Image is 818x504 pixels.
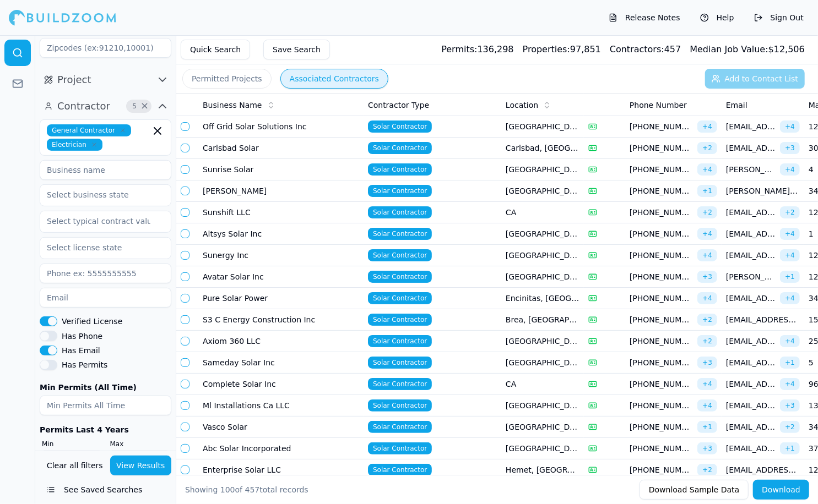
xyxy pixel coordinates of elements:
span: [PHONE_NUMBER] [630,228,693,239]
span: Solar Contractor [368,206,432,218]
label: Verified License [62,317,122,325]
span: [PERSON_NAME][EMAIL_ADDRESS][DOMAIN_NAME] [726,271,776,282]
span: General Contractor [47,124,131,136]
span: + 3 [697,442,717,454]
span: [PHONE_NUMBER] [630,357,693,368]
span: [PERSON_NAME][EMAIL_ADDRESS][DOMAIN_NAME] [726,164,776,175]
span: Contractor Type [368,100,429,111]
span: + 4 [697,228,717,240]
span: + 4 [697,378,717,390]
div: 97,851 [523,43,601,56]
span: + 3 [780,399,800,412]
span: [EMAIL_ADDRESS][DOMAIN_NAME] [726,121,776,132]
td: [PERSON_NAME] [198,180,364,202]
span: [EMAIL_ADDRESS][DOMAIN_NAME] [726,336,776,347]
div: 457 [610,43,681,56]
span: [PHONE_NUMBER] [630,443,693,454]
span: + 4 [780,120,800,133]
span: Project [57,72,91,87]
span: + 4 [780,335,800,347]
span: + 3 [780,142,800,154]
input: Select license state [40,238,157,258]
input: Phone ex: 5555555555 [40,264,171,283]
span: + 4 [697,292,717,304]
span: [PHONE_NUMBER] [630,336,693,347]
input: Min Permits Last 4 Years [40,451,104,470]
input: Min Permits All Time [40,396,171,415]
span: Contractor [57,98,110,114]
span: Solar Contractor [368,378,432,390]
button: See Saved Searches [40,480,171,500]
input: Max Permits Last 4 Years [108,451,172,470]
input: Business name [40,160,171,180]
span: Solar Contractor [368,421,432,433]
td: CA [501,202,584,223]
span: [EMAIL_ADDRESS][DOMAIN_NAME] [726,443,776,454]
span: Electrician [47,139,102,151]
td: Enterprise Solar LLC [198,459,364,481]
span: Solar Contractor [368,120,432,133]
span: [PHONE_NUMBER] [630,421,693,432]
input: Select typical contract value [40,211,157,231]
span: Solar Contractor [368,399,432,412]
td: [GEOGRAPHIC_DATA], [GEOGRAPHIC_DATA] [501,395,584,417]
span: + 2 [697,335,717,347]
span: [PHONE_NUMBER] [630,164,693,175]
div: Permits Last 4 Years [40,424,171,435]
span: 5 [129,101,140,112]
button: Save Search [263,40,330,59]
button: Quick Search [181,40,250,59]
span: [EMAIL_ADDRESS][DOMAIN_NAME] [726,421,776,432]
span: Clear Contractor filters [140,103,149,109]
td: [GEOGRAPHIC_DATA], [GEOGRAPHIC_DATA] [501,438,584,459]
td: Axiom 360 LLC [198,331,364,352]
input: Email [40,288,171,308]
span: [EMAIL_ADDRESS][DOMAIN_NAME] [726,464,800,475]
input: Zipcodes (ex:91210,10001) [40,38,171,58]
span: Contractors: [610,44,664,54]
span: [PHONE_NUMBER] [630,464,693,475]
td: [GEOGRAPHIC_DATA], [GEOGRAPHIC_DATA] [501,180,584,202]
span: [PHONE_NUMBER] [630,400,693,411]
td: Sunrise Solar [198,159,364,180]
td: Sunergy Inc [198,245,364,266]
span: + 4 [697,249,717,261]
span: Solar Contractor [368,464,432,476]
td: Carlsbad Solar [198,138,364,159]
span: [EMAIL_ADDRESS][DOMAIN_NAME] [726,143,776,154]
td: Avatar Solar Inc [198,266,364,288]
td: Carlsbad, [GEOGRAPHIC_DATA] [501,138,584,159]
span: + 2 [697,314,717,326]
span: [EMAIL_ADDRESS][DOMAIN_NAME] [726,400,776,411]
span: Solar Contractor [368,142,432,154]
span: + 4 [780,228,800,240]
span: Solar Contractor [368,185,432,197]
button: Help [695,9,740,26]
span: Solar Contractor [368,442,432,454]
div: Showing of total records [185,484,308,495]
span: [PHONE_NUMBER] [630,250,693,261]
span: Solar Contractor [368,249,432,261]
div: $ 12,506 [690,43,805,56]
button: Release Notes [603,9,686,26]
td: [GEOGRAPHIC_DATA], [GEOGRAPHIC_DATA] [501,266,584,288]
td: Sameday Solar Inc [198,352,364,374]
span: Location [506,100,538,111]
span: + 4 [697,120,717,133]
span: [EMAIL_ADDRESS][DOMAIN_NAME] [726,357,776,368]
span: [EMAIL_ADDRESS][DOMAIN_NAME] [726,379,776,390]
span: Solar Contractor [368,292,432,304]
span: + 1 [697,185,717,197]
span: + 1 [780,442,800,454]
td: Altsys Solar Inc [198,223,364,245]
span: [PHONE_NUMBER] [630,143,693,154]
span: + 3 [697,357,717,369]
span: Solar Contractor [368,335,432,347]
span: + 1 [780,357,800,369]
span: [PHONE_NUMBER] [630,314,693,325]
label: Max [110,440,172,448]
span: 100 [220,485,235,494]
td: [GEOGRAPHIC_DATA], [GEOGRAPHIC_DATA] [501,116,584,138]
button: Permitted Projects [182,69,272,89]
td: Sunshift LLC [198,202,364,223]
